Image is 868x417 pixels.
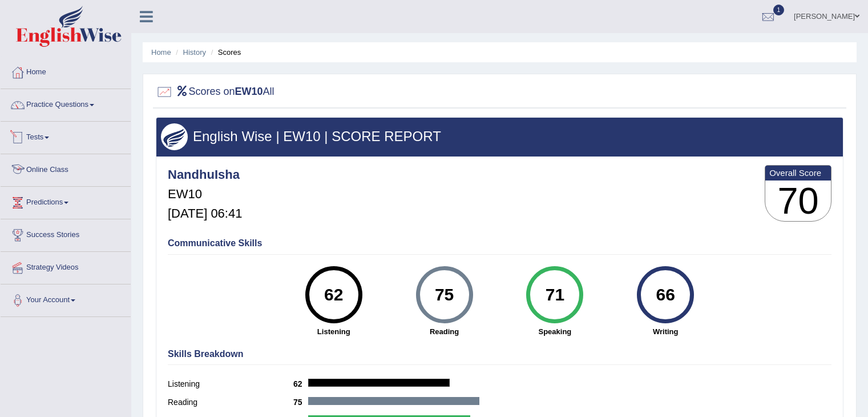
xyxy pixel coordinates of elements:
[208,47,241,58] li: Scores
[284,326,383,337] strong: Listening
[313,271,354,319] div: 62
[168,168,242,182] h4: NandhuIsha
[395,326,494,337] strong: Reading
[168,396,293,408] label: Reading
[645,271,687,319] div: 66
[168,238,831,248] h4: Communicative Skills
[423,271,465,319] div: 75
[183,48,206,57] a: History
[151,48,171,57] a: Home
[168,187,242,201] h5: EW10
[156,83,274,101] h2: Scores on All
[168,349,831,359] h4: Skills Breakdown
[505,326,604,337] strong: Speaking
[1,187,131,215] a: Predictions
[161,123,188,150] img: wings.png
[293,379,308,388] b: 62
[769,168,827,178] b: Overall Score
[168,378,293,390] label: Listening
[534,271,576,319] div: 71
[1,154,131,183] a: Online Class
[293,398,308,407] b: 75
[1,57,131,85] a: Home
[1,89,131,118] a: Practice Questions
[1,122,131,150] a: Tests
[1,284,131,313] a: Your Account
[161,129,838,144] h3: English Wise | EW10 | SCORE REPORT
[773,5,785,15] span: 1
[616,326,715,337] strong: Writing
[235,86,263,97] b: EW10
[1,219,131,248] a: Success Stories
[765,181,831,222] h3: 70
[168,207,242,220] h5: [DATE] 06:41
[1,252,131,280] a: Strategy Videos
